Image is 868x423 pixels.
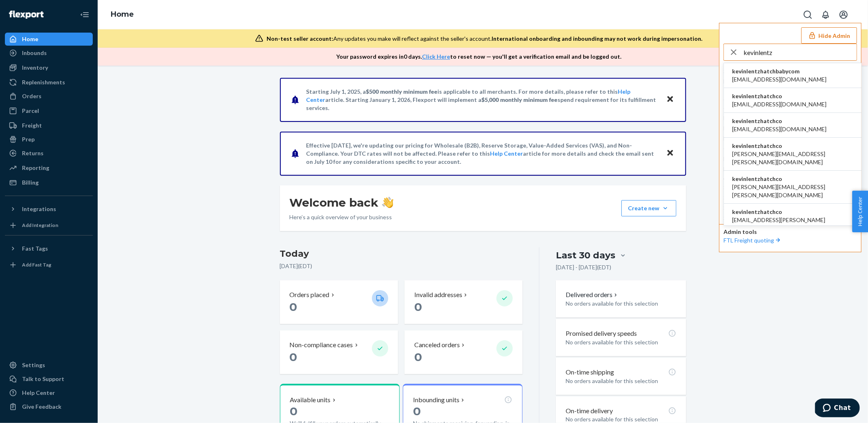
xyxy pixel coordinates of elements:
h3: Today [280,247,523,260]
span: kevinlentzhatchco [732,92,826,100]
div: Give Feedback [22,403,61,411]
p: No orders available for this selection [566,300,676,308]
button: Integrations [5,203,93,216]
button: Close [665,94,676,106]
button: Give Feedback [5,400,93,413]
a: Replenishments [5,76,93,89]
div: Returns [22,149,44,157]
span: [PERSON_NAME][EMAIL_ADDRESS][PERSON_NAME][DOMAIN_NAME] [732,183,853,199]
div: Inbounds [22,49,47,57]
a: Click Here [422,53,450,60]
a: Settings [5,359,93,372]
span: [EMAIL_ADDRESS][PERSON_NAME][PERSON_NAME][DOMAIN_NAME] [732,216,853,232]
span: [EMAIL_ADDRESS][DOMAIN_NAME] [732,125,826,133]
a: Reporting [5,161,93,174]
span: 0 [413,404,421,418]
button: Create new [621,200,676,216]
p: Canceled orders [414,340,460,350]
button: Open account menu [835,7,852,23]
h1: Welcome back [290,195,394,210]
p: On-time shipping [566,368,614,377]
button: Fast Tags [5,242,93,255]
p: Here’s a quick overview of your business [290,213,394,221]
a: FTL Freight quoting [724,237,782,244]
img: Flexport logo [9,11,44,19]
a: Parcel [5,104,93,117]
p: No orders available for this selection [566,338,676,346]
p: On-time delivery [566,406,613,416]
span: kevinlentzhatchco [732,142,853,150]
button: Open notifications [818,7,834,23]
a: Orders [5,90,93,103]
a: Home [5,33,93,46]
a: Add Integration [5,219,93,232]
div: Parcel [22,107,39,115]
button: Close [665,148,676,159]
p: Orders placed [290,290,330,300]
div: Integrations [22,205,56,213]
span: Non-test seller account: [267,35,333,42]
button: Delivered orders [566,290,619,300]
a: Inventory [5,61,93,74]
p: [DATE] ( EDT ) [280,262,523,270]
div: Talk to Support [22,375,64,383]
p: Invalid addresses [414,290,462,300]
button: Open Search Box [800,7,816,23]
p: Effective [DATE], we're updating our pricing for Wholesale (B2B), Reserve Storage, Value-Added Se... [306,141,658,166]
a: Home [111,10,134,19]
button: Orders placed 0 [280,280,398,324]
a: Help Center [490,150,523,157]
button: Non-compliance cases 0 [280,330,398,374]
a: Billing [5,176,93,189]
button: Canceled orders 0 [404,330,523,374]
div: Home [22,35,38,43]
div: Settings [22,361,45,369]
div: Help Center [22,389,55,397]
span: 0 [290,404,298,418]
p: Promised delivery speeds [566,329,637,338]
input: Search or paste seller ID [743,44,857,60]
p: Admin tools [724,228,857,236]
button: Hide Admin [801,27,857,44]
span: 0 [414,350,422,364]
div: Add Integration [22,222,58,229]
span: kevinlentzhatchco [732,175,853,183]
img: hand-wave emoji [382,197,394,208]
span: [EMAIL_ADDRESS][DOMAIN_NAME] [732,100,826,108]
div: Any updates you make will reflect against the seller's account. [267,35,702,43]
span: [PERSON_NAME][EMAIL_ADDRESS][PERSON_NAME][DOMAIN_NAME] [732,150,853,166]
div: Prep [22,135,35,143]
button: Close Navigation [77,7,93,23]
div: Last 30 days [556,249,615,262]
span: [EMAIL_ADDRESS][DOMAIN_NAME] [732,75,826,84]
div: Billing [22,178,39,187]
span: $5,000 monthly minimum fee [482,96,558,103]
span: 0 [290,350,297,364]
div: Fast Tags [22,245,48,253]
iframe: Opens a widget where you can chat to one of our agents [815,399,860,419]
ol: breadcrumbs [104,3,140,26]
button: Talk to Support [5,372,93,386]
p: Inbounding units [413,395,459,405]
a: Inbounds [5,46,93,59]
div: Reporting [22,164,49,172]
div: Replenishments [22,78,65,86]
span: kevinlentzhatchbabycom [732,67,826,75]
p: [DATE] - [DATE] ( EDT ) [556,263,611,271]
div: Add Fast Tag [22,261,51,268]
span: kevinlentzhatchco [732,208,853,216]
a: Help Center [5,386,93,399]
a: Prep [5,133,93,146]
a: Add Fast Tag [5,258,93,271]
span: 0 [290,300,297,314]
span: $500 monthly minimum fee [366,88,438,95]
span: kevinlentzhatchco [732,117,826,125]
a: Returns [5,147,93,160]
span: 0 [414,300,422,314]
p: Your password expires in 0 days . to reset now — you'll get a verification email and be logged out. [336,53,621,61]
p: No orders available for this selection [566,377,676,385]
button: Invalid addresses 0 [404,280,523,324]
button: Help Center [852,191,868,232]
